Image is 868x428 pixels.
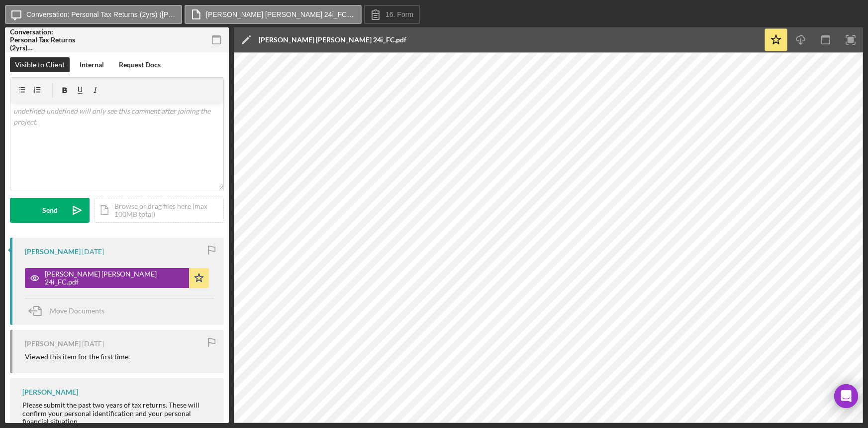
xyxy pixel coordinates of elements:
button: Visible to Client [10,57,70,72]
div: Please submit the past two years of tax returns. These will confirm your personal identification ... [22,401,214,425]
div: Conversation: Personal Tax Returns (2yrs) ([PERSON_NAME]) [10,28,80,52]
button: [PERSON_NAME] [PERSON_NAME] 24i_FC.pdf [25,268,209,288]
button: Conversation: Personal Tax Returns (2yrs) ([PERSON_NAME]) [5,5,182,24]
button: Send [10,198,90,223]
button: Request Docs [114,57,166,72]
div: [PERSON_NAME] [PERSON_NAME] 24i_FC.pdf [259,36,406,44]
div: [PERSON_NAME] [25,340,81,348]
div: Viewed this item for the first time. [25,353,130,361]
span: Move Documents [50,306,104,315]
time: 2025-09-22 04:22 [82,340,104,348]
button: 16. Form [364,5,420,24]
button: [PERSON_NAME] [PERSON_NAME] 24i_FC.pdf [185,5,362,24]
time: 2025-09-22 04:36 [82,248,104,256]
div: Send [42,198,58,223]
div: Open Intercom Messenger [834,384,858,408]
div: [PERSON_NAME] [PERSON_NAME] 24i_FC.pdf [45,270,184,286]
div: Visible to Client [15,57,65,72]
button: Move Documents [25,298,114,323]
label: Conversation: Personal Tax Returns (2yrs) ([PERSON_NAME]) [26,10,176,18]
div: Internal [80,57,104,72]
label: [PERSON_NAME] [PERSON_NAME] 24i_FC.pdf [206,10,355,18]
button: Internal [75,57,109,72]
div: Request Docs [119,57,161,72]
label: 16. Form [386,10,413,18]
div: [PERSON_NAME] [25,248,81,256]
div: [PERSON_NAME] [22,388,78,396]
